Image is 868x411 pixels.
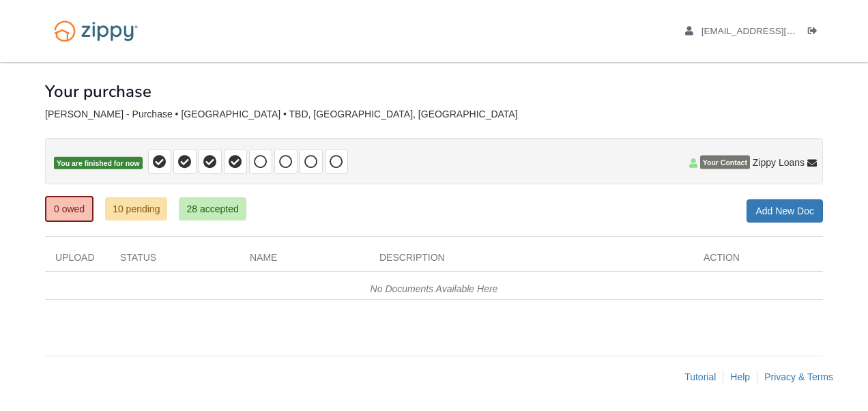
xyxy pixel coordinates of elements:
a: Log out [808,26,823,40]
a: 10 pending [105,197,167,221]
em: No Documents Available Here [371,283,498,294]
h1: Your purchase [45,83,151,100]
div: Description [369,251,693,271]
a: edit profile [685,26,858,40]
div: Action [693,251,823,271]
a: Tutorial [684,371,716,382]
div: Name [240,251,369,271]
span: Your Contact [700,156,750,169]
a: Add New Doc [747,199,823,223]
a: Help [730,371,750,382]
div: Upload [45,251,110,271]
span: psirving@msn.com [701,26,858,36]
div: Status [110,251,240,271]
div: [PERSON_NAME] - Purchase • [GEOGRAPHIC_DATA] • TBD, [GEOGRAPHIC_DATA], [GEOGRAPHIC_DATA] [45,109,823,120]
img: Logo [45,14,147,48]
a: 0 owed [45,196,93,222]
a: 28 accepted [179,197,246,221]
span: You are finished for now [54,157,143,170]
span: Zippy Loans [753,156,805,169]
a: Privacy & Terms [764,371,833,382]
